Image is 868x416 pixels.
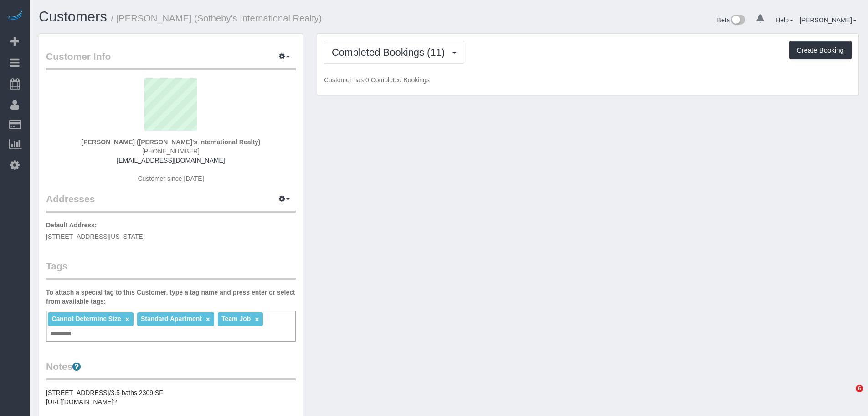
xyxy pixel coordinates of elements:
[730,15,745,26] img: New interface
[776,16,793,24] a: Help
[837,385,859,407] iframe: Intercom live chat
[111,13,322,23] small: / [PERSON_NAME] (Sotheby's International Realty)
[46,259,296,280] legend: Tags
[46,233,145,240] span: [STREET_ADDRESS][US_STATE]
[5,9,24,22] img: Automaid Logo
[51,315,121,322] span: Cannot Determine Size
[138,175,204,182] span: Customer since [DATE]
[46,360,296,380] legend: Notes
[206,316,210,323] a: ×
[81,138,260,146] strong: [PERSON_NAME] ([PERSON_NAME]'s International Realty)
[46,288,296,306] label: To attach a special tag to this Customer, type a tag name and press enter or select from availabl...
[332,47,449,58] span: Completed Bookings (11)
[324,75,852,84] p: Customer has 0 Completed Bookings
[142,147,200,155] span: [PHONE_NUMBER]
[800,16,857,24] a: [PERSON_NAME]
[324,41,464,64] button: Completed Bookings (11)
[717,16,745,24] a: Beta
[789,41,852,60] button: Create Booking
[255,316,259,323] a: ×
[125,316,129,323] a: ×
[141,315,202,322] span: Standard Apartment
[39,9,107,25] a: Customers
[46,50,296,70] legend: Customer Info
[117,157,225,164] a: [EMAIL_ADDRESS][DOMAIN_NAME]
[46,221,97,230] label: Default Address:
[856,385,863,392] span: 6
[221,315,251,322] span: Team Job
